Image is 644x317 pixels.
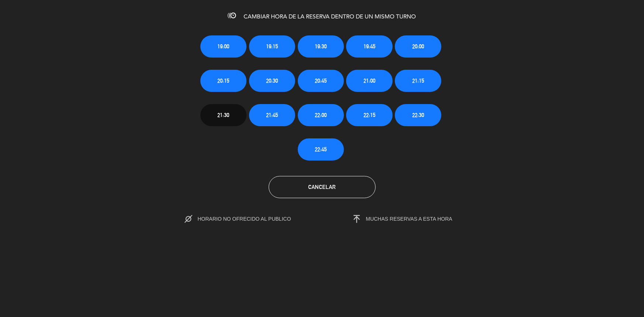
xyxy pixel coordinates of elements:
button: 19:45 [346,35,392,58]
button: 20:45 [298,70,344,92]
button: 20:00 [395,35,441,58]
button: Cancelar [269,176,376,198]
button: 19:15 [249,35,295,58]
button: 21:15 [395,70,441,92]
button: 21:45 [249,104,295,126]
span: 21:45 [266,111,278,119]
button: 22:15 [346,104,392,126]
button: 22:30 [395,104,441,126]
span: 20:45 [315,76,327,85]
span: CAMBIAR HORA DE LA RESERVA DENTRO DE UN MISMO TURNO [244,14,416,20]
button: 20:30 [249,70,295,92]
span: 22:00 [315,111,327,119]
span: 19:00 [217,42,229,51]
button: 22:00 [298,104,344,126]
span: 20:00 [412,42,424,51]
button: 21:30 [200,104,247,126]
span: 19:30 [315,42,327,51]
button: 19:00 [200,35,247,58]
span: MUCHAS RESERVAS A ESTA HORA [366,216,452,222]
span: 22:30 [412,111,424,119]
span: 22:45 [315,145,327,154]
button: 21:00 [346,70,392,92]
span: 19:45 [364,42,375,51]
span: 20:15 [217,76,229,85]
span: 19:15 [266,42,278,51]
span: 20:30 [266,76,278,85]
span: 21:15 [412,76,424,85]
span: Cancelar [309,184,336,190]
button: 20:15 [200,70,247,92]
span: HORARIO NO OFRECIDO AL PUBLICO [197,216,306,222]
span: 22:15 [364,111,375,119]
button: 22:45 [298,138,344,161]
button: 19:30 [298,35,344,58]
span: 21:00 [364,76,375,85]
span: 21:30 [217,111,229,119]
